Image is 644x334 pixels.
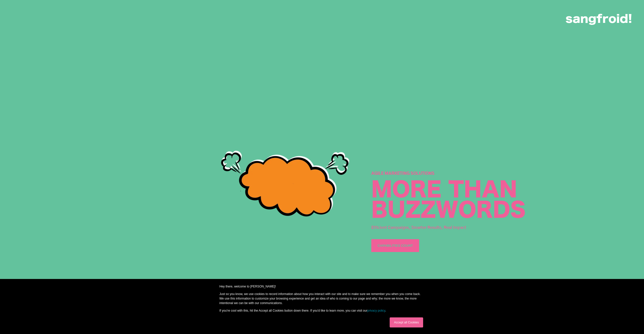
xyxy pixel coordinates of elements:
[219,284,425,289] p: Hey there, welcome to [PERSON_NAME]!
[371,180,604,221] div: More Than Buzzwords
[390,317,423,327] a: Accept all Cookies
[219,308,425,313] p: If you're cool with this, hit the Accept all Cookies button down there. If you'd like to learn mo...
[371,223,604,231] h3: Efficient Campaigns, Smarter Results, Real Impact
[378,243,413,248] div: Capabilities Count
[566,14,631,25] img: logo
[371,171,604,176] h2: Agile Marketing Solutions
[371,239,419,252] a: Capabilities Count
[219,292,425,305] p: Just so you know, we use cookies to record information about how you interact with our site and t...
[367,309,385,312] a: privacy policy
[10,98,25,101] a: privacy policy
